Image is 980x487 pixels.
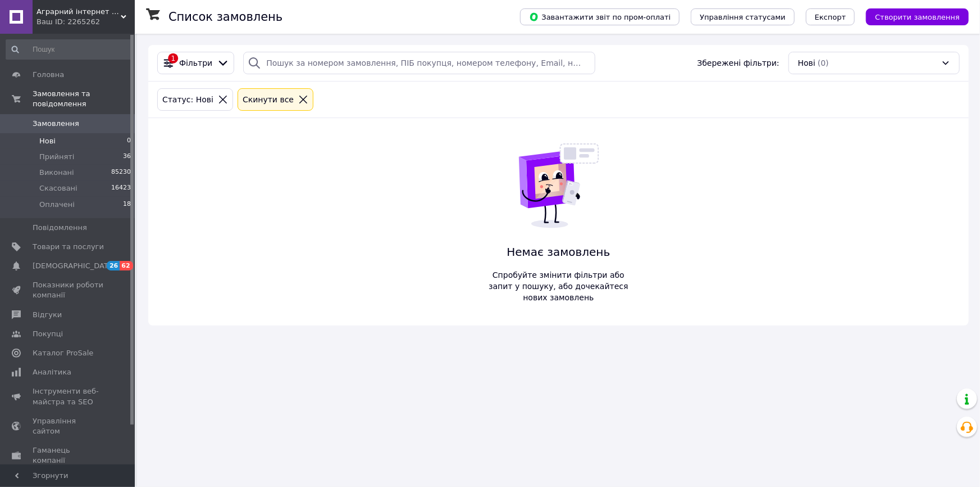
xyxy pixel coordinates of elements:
h1: Список замовлень [168,10,282,24]
span: Оплачені [39,200,75,210]
span: Повідомлення [33,223,87,233]
span: Замовлення [33,119,79,129]
span: Немає замовлень [485,244,633,260]
span: Фільтри [179,57,212,69]
span: Відгуки [33,310,62,320]
span: Каталог ProSale [33,348,93,358]
span: Скасовані [39,183,78,193]
span: Покупці [33,329,63,339]
span: Експорт [815,13,846,21]
input: Пошук [6,39,132,60]
span: Гаманець компанії [33,445,104,466]
div: Статус: Нові [160,93,216,106]
button: Управління статусами [691,8,795,25]
button: Створити замовлення [866,8,969,25]
span: Управління статусами [700,13,786,21]
span: Завантажити звіт по пром-оплаті [529,12,671,22]
span: 62 [120,261,133,270]
span: 36 [123,152,131,162]
span: Нові [39,136,56,146]
div: Cкинути все [240,93,296,106]
span: Показники роботи компанії [33,280,104,300]
span: Нові [798,57,815,69]
span: 18 [123,200,131,210]
span: Замовлення та повідомлення [33,89,135,109]
span: 85230 [111,168,131,178]
div: Ваш ID: 2265262 [37,17,135,27]
a: Створити замовлення [855,12,969,21]
span: 26 [107,261,120,270]
span: Товари та послуги [33,242,104,252]
span: Прийняті [39,152,74,162]
span: [DEMOGRAPHIC_DATA] [33,261,116,271]
span: Збережені фільтри: [698,57,780,69]
span: Головна [33,70,64,80]
span: 16423 [111,183,131,193]
span: (0) [818,58,829,67]
span: Виконані [39,168,74,178]
span: Створити замовлення [875,13,960,21]
span: Аналітика [33,367,71,377]
span: Управління сайтом [33,416,104,436]
span: Спробуйте змінити фільтри або запит у пошуку, або дочекайтеся нових замовлень [485,269,633,303]
button: Завантажити звіт по пром-оплаті [520,8,680,25]
span: Інструменти веб-майстра та SEO [33,386,104,407]
input: Пошук за номером замовлення, ПІБ покупця, номером телефону, Email, номером накладної [243,52,595,74]
span: Аграрний інтернет магазин [37,7,121,17]
span: 0 [127,136,131,146]
button: Експорт [806,8,855,25]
